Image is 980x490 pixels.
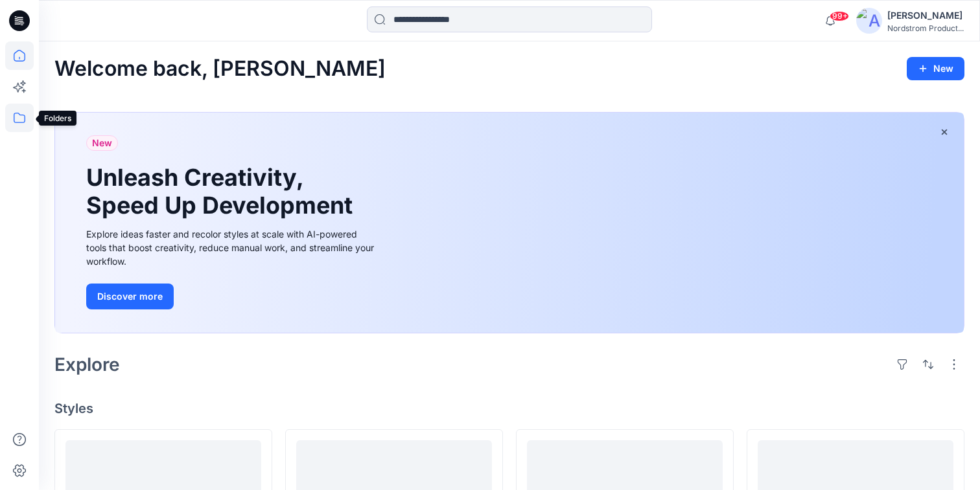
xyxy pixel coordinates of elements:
h2: Explore [54,354,120,375]
h2: Welcome back, [PERSON_NAME] [54,57,386,81]
span: 99+ [830,11,849,21]
div: Nordstrom Product... [887,23,964,33]
h1: Unleash Creativity, Speed Up Development [86,164,358,219]
button: New [907,57,964,80]
span: New [92,135,112,151]
div: [PERSON_NAME] [887,8,964,23]
div: Explore ideas faster and recolor styles at scale with AI-powered tools that boost creativity, red... [86,227,378,268]
a: Discover more [86,284,378,309]
img: avatar [856,8,882,34]
h4: Styles [54,401,964,416]
button: Discover more [86,284,174,309]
